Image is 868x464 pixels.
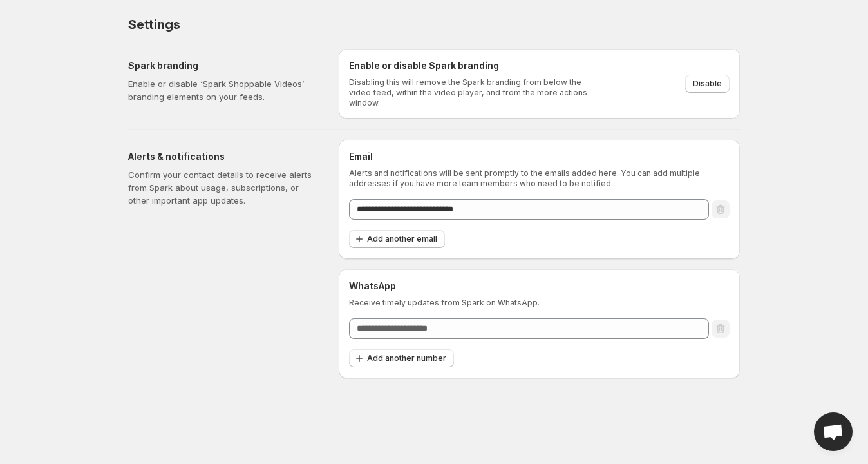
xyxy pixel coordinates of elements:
[128,17,180,32] span: Settings
[693,79,722,89] span: Disable
[349,150,730,163] h6: Email
[814,412,853,451] div: Open chat
[349,230,445,248] button: Add another email
[128,77,318,103] p: Enable or disable ‘Spark Shoppable Videos’ branding elements on your feeds.
[367,353,446,363] span: Add another number
[128,59,318,72] h5: Spark branding
[128,150,318,163] h5: Alerts & notifications
[349,298,730,308] p: Receive timely updates from Spark on WhatsApp.
[349,168,730,189] p: Alerts and notifications will be sent promptly to the emails added here. You can add multiple add...
[367,234,437,244] span: Add another email
[128,168,318,207] p: Confirm your contact details to receive alerts from Spark about usage, subscriptions, or other im...
[349,280,730,293] h6: WhatsApp
[349,349,454,367] button: Add another number
[349,59,596,72] h6: Enable or disable Spark branding
[349,77,596,108] p: Disabling this will remove the Spark branding from below the video feed, within the video player,...
[685,75,730,93] button: Disable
